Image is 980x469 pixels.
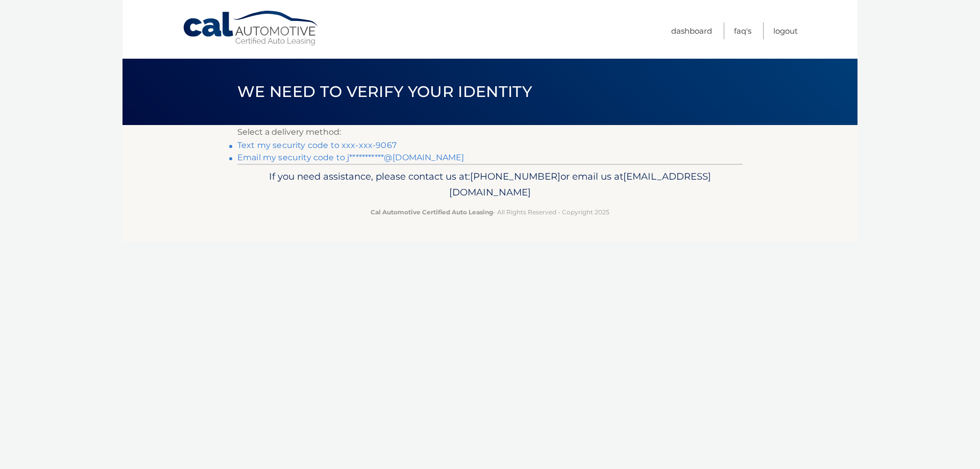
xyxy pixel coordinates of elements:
a: FAQ's [734,22,751,39]
a: Cal Automotive [182,10,320,46]
strong: Cal Automotive Certified Auto Leasing [371,208,493,216]
p: - All Rights Reserved - Copyright 2025 [244,207,736,217]
p: Select a delivery method: [237,125,743,139]
a: Dashboard [671,22,712,39]
a: Text my security code to xxx-xxx-9067 [237,140,397,150]
span: [PHONE_NUMBER] [470,170,560,182]
a: Logout [773,22,798,39]
span: We need to verify your identity [237,82,532,101]
p: If you need assistance, please contact us at: or email us at [244,168,736,201]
